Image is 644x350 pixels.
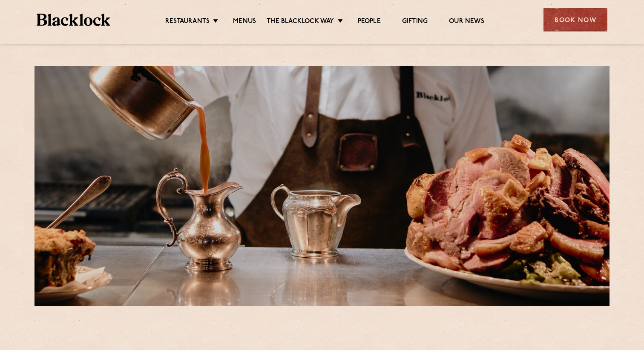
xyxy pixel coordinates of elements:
[165,17,210,27] a: Restaurants
[267,17,334,27] a: The Blacklock Way
[543,8,607,31] div: Book Now
[402,17,428,27] a: Gifting
[233,17,256,27] a: Menus
[358,17,381,27] a: People
[449,17,484,27] a: Our News
[37,14,110,26] img: BL_Textured_Logo-footer-cropped.svg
